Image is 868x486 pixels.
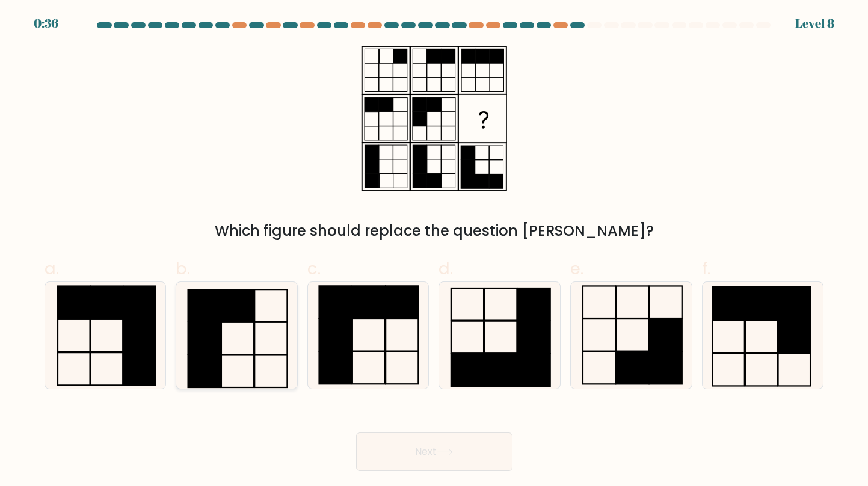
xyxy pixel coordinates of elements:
[52,220,817,242] div: Which figure should replace the question [PERSON_NAME]?
[34,14,58,32] div: 0:36
[439,257,453,280] span: d.
[176,257,190,280] span: b.
[570,257,583,280] span: e.
[795,14,834,32] div: Level 8
[356,432,512,471] button: Next
[702,257,710,280] span: f.
[307,257,321,280] span: c.
[45,257,59,280] span: a.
